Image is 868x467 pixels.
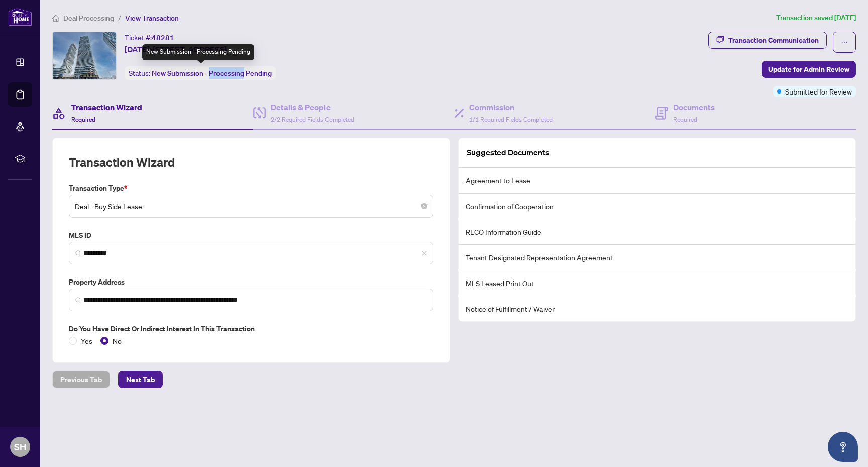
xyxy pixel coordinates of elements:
label: Do you have direct or indirect interest in this transaction [69,323,433,334]
button: Open asap [828,432,858,462]
button: Update for Admin Review [762,61,856,78]
span: 2/2 Required Fields Completed [271,116,354,123]
button: Next Tab [118,371,163,388]
span: home [52,15,59,22]
li: / [118,12,121,24]
span: New Submission - Processing Pending [152,69,272,78]
span: Deal - Buy Side Lease [75,197,427,216]
h4: Commission [469,101,553,113]
span: No [108,335,126,346]
h2: Transaction Wizard [69,154,175,170]
span: Required [71,116,95,123]
span: close-circle [421,203,427,209]
span: [DATE]-[STREET_ADDRESS] [125,43,227,55]
img: search_icon [75,250,81,256]
label: MLS ID [69,230,433,241]
span: 48281 [152,33,174,42]
label: Transaction Type [69,182,433,194]
div: Ticket #: [125,32,174,43]
li: Notice of Fulfillment / Waiver [459,296,855,321]
span: View Transaction [125,14,179,23]
label: Property Address [69,276,433,288]
div: New Submission - Processing Pending [142,44,254,60]
li: MLS Leased Print Out [459,270,855,296]
span: SH [14,440,26,454]
button: Previous Tab [52,371,110,388]
h4: Transaction Wizard [71,101,142,113]
span: Yes [77,335,96,346]
img: logo [8,8,32,26]
span: Required [673,116,697,123]
span: Update for Admin Review [768,61,849,77]
li: RECO Information Guide [459,219,855,245]
img: IMG-W12227155_1.jpg [53,32,116,79]
span: Next Tab [126,371,155,388]
div: Transaction Communication [728,32,819,48]
img: search_icon [75,297,81,303]
h4: Documents [673,101,715,113]
article: Suggested Documents [467,146,549,159]
article: Transaction saved [DATE] [776,12,856,24]
span: Deal Processing [63,14,114,23]
h4: Details & People [271,101,354,113]
span: ellipsis [841,39,848,46]
span: 1/1 Required Fields Completed [469,116,553,123]
span: close [421,250,427,256]
div: Status: [125,66,276,80]
button: Transaction Communication [708,32,827,49]
span: Submitted for Review [785,86,852,97]
li: Confirmation of Cooperation [459,194,855,219]
li: Agreement to Lease [459,168,855,194]
li: Tenant Designated Representation Agreement [459,245,855,270]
